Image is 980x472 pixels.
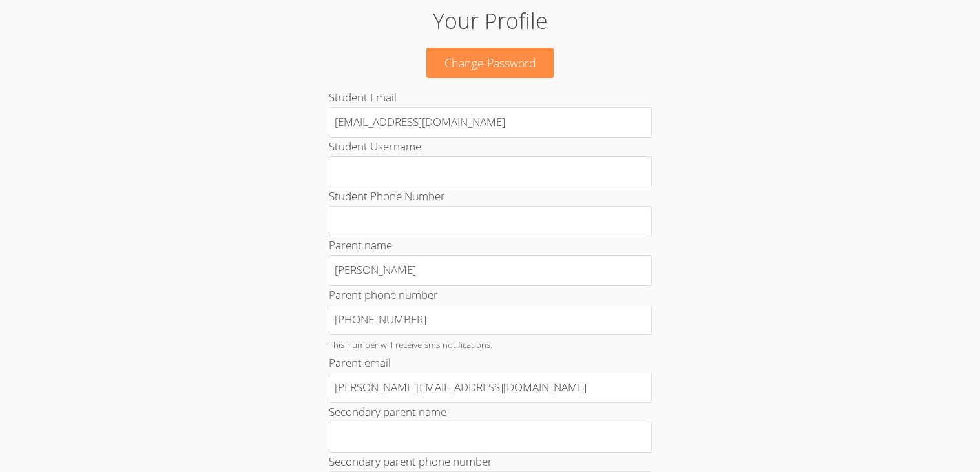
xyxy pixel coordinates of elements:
label: Student Username [329,139,421,154]
label: Parent name [329,238,392,252]
h1: Your Profile [225,5,755,37]
a: Change Password [426,48,554,78]
label: Parent email [329,355,391,370]
label: Secondary parent name [329,404,446,419]
label: Parent phone number [329,287,438,302]
label: Secondary parent phone number [329,454,492,469]
label: Student Phone Number [329,189,445,203]
label: Student Email [329,90,397,105]
small: This number will receive sms notifications. [329,338,492,351]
